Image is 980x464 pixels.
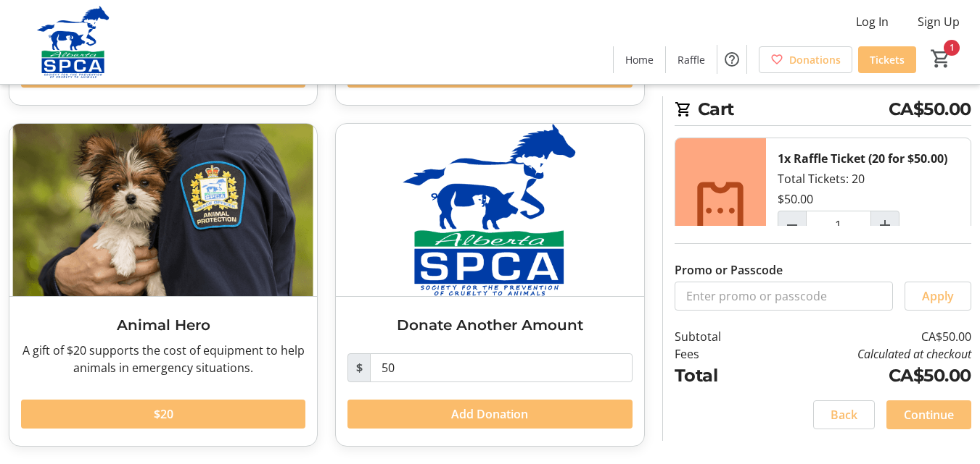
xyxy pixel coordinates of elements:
td: CA$50.00 [760,328,971,345]
span: Sign Up [918,13,960,30]
span: Add Donation [451,405,528,423]
a: Donations [759,46,852,73]
img: Alberta SPCA's Logo [9,6,138,78]
button: Increment by one [871,211,899,239]
a: Home [614,46,665,73]
input: Donation Amount [370,353,632,382]
div: A gift of $20 supports the cost of equipment to help animals in emergency situations. [21,342,305,376]
h3: Donate Another Amount [347,314,632,336]
span: Raffle [678,52,705,67]
button: Apply [905,282,971,311]
span: Tickets [870,52,905,67]
button: Help [717,45,746,74]
span: Home [625,52,654,67]
td: Fees [675,345,761,363]
td: CA$50.00 [760,363,971,389]
span: CA$50.00 [889,96,971,122]
button: $5 [21,59,305,88]
button: Decrement by one [778,211,806,239]
span: Apply [922,287,954,305]
div: 1x Raffle Ticket (20 for $50.00) [778,150,947,167]
img: Donate Another Amount [336,124,643,297]
input: Raffle Ticket (20 for $50.00) Quantity [806,211,871,240]
button: Log In [844,10,900,33]
td: Calculated at checkout [760,345,971,363]
h3: Animal Hero [21,314,305,336]
button: Add Donation [347,400,632,429]
img: Animal Hero [9,124,317,297]
button: Sign Up [906,10,971,33]
span: Log In [856,13,889,30]
span: Back [831,406,857,423]
a: Tickets [858,46,916,73]
button: $10 [347,59,632,88]
td: Total [675,363,761,389]
button: Continue [886,400,971,429]
button: $20 [21,400,305,429]
a: Raffle [666,46,717,73]
button: Back [813,400,875,429]
span: $ [347,353,371,382]
input: Enter promo or passcode [675,282,893,311]
td: Subtotal [675,328,761,345]
div: Total Tickets: 20 [766,138,971,283]
h2: Cart [675,96,971,126]
div: $50.00 [778,190,813,208]
label: Promo or Passcode [675,261,783,279]
span: Continue [904,406,954,423]
span: Donations [789,52,841,67]
button: Cart [928,46,954,72]
span: $20 [154,405,173,423]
